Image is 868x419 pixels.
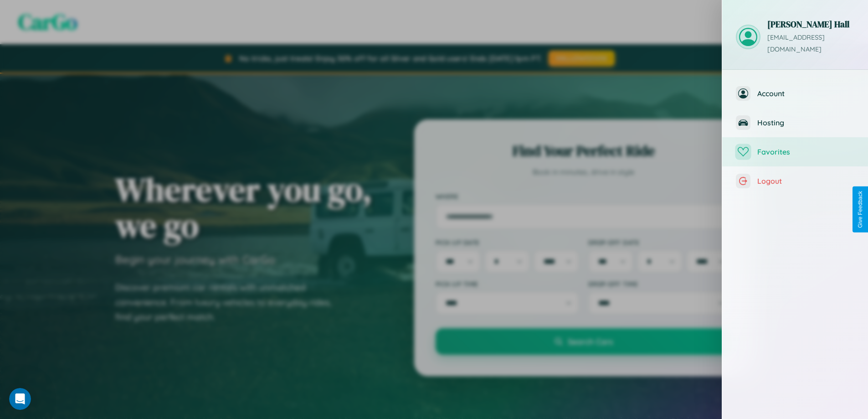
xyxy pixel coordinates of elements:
[722,108,868,137] button: Hosting
[767,18,854,30] h3: [PERSON_NAME] Hall
[722,137,868,166] button: Favorites
[767,32,854,56] p: [EMAIL_ADDRESS][DOMAIN_NAME]
[757,147,854,156] span: Favorites
[757,89,854,98] span: Account
[722,166,868,196] button: Logout
[757,176,854,186] span: Logout
[722,79,868,108] button: Account
[857,191,863,228] div: Give Feedback
[757,118,854,127] span: Hosting
[9,388,31,410] iframe: Intercom live chat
